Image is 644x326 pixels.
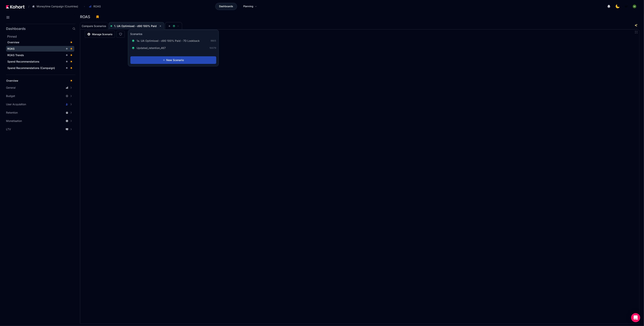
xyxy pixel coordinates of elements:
[130,38,204,44] button: 1a. UA Optimised - d90 100% Paid - 7D Lookback
[6,27,26,30] h2: Dashboards
[6,94,15,98] span: Budget
[80,15,92,19] h3: ROAS
[6,127,11,131] span: LTV
[130,32,142,37] h3: Scenarios
[7,34,75,39] h2: Pinned
[219,5,233,8] span: Dashboards
[92,32,112,36] span: Manage Scenario
[631,313,640,322] div: Open Intercom Messenger
[114,24,157,28] span: 1. UA Optimised - d90 100% Paid
[239,3,261,10] a: Planning
[5,78,74,84] a: Overview
[6,39,74,45] a: Overview
[6,59,74,64] a: Spend Recommendations
[6,5,25,9] img: Kohort logo
[130,56,216,64] button: New Scenario
[6,102,26,106] span: User Acquisition
[6,79,18,82] span: Overview
[130,45,170,51] button: Updated_retention_467
[82,25,106,27] span: Compare Scenarios
[83,5,86,8] span: ›
[6,86,15,90] span: General
[137,46,166,50] span: Updated_retention_467
[166,58,184,62] span: New Scenario
[25,5,29,9] span: /
[6,119,22,123] span: Monetisation
[37,5,78,8] span: Moneytime Campaign (Countries)
[6,111,18,115] span: Retention
[87,3,105,10] button: ROAS
[93,5,101,8] span: ROAS
[635,31,638,34] button: Fullscreen
[6,65,74,71] a: Spend Recommendations (Campaign)
[211,39,216,42] span: 9905
[6,46,74,52] a: ROAS
[210,46,216,50] span: 10079
[6,52,74,58] a: ROAS Trends
[624,5,628,8] img: logo_MoneyTimeLogo_1_20250619094856634230.png
[7,47,15,50] span: ROAS
[215,3,237,10] a: Dashboards
[30,3,82,10] button: Moneytime Campaign (Countries)
[7,41,19,44] span: Overview
[7,66,55,70] span: Spend Recommendations (Campaign)
[137,39,200,43] span: 1a. UA Optimised - d90 100% Paid - 7D Lookback
[7,60,39,63] span: Spend Recommendations
[243,5,253,8] span: Planning
[85,31,115,38] a: Manage Scenario
[7,53,24,57] span: ROAS Trends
